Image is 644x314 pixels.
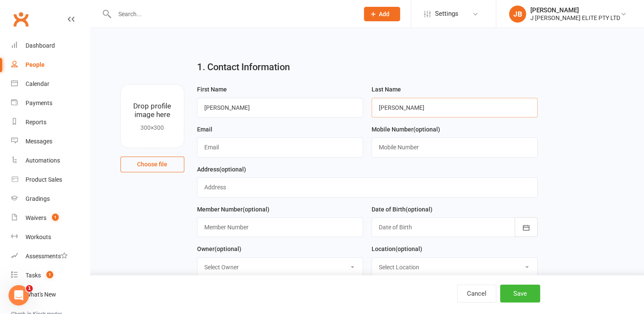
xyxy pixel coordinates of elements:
a: Messages [11,132,90,151]
label: Location [372,244,422,254]
div: People [26,61,45,68]
input: Search... [112,8,353,20]
a: Workouts [11,228,90,247]
div: Gradings [26,195,50,202]
div: What's New [26,291,56,298]
input: Address [197,177,538,197]
div: Waivers [26,214,46,221]
label: Mobile Number [372,125,440,134]
a: Automations [11,151,90,170]
div: Assessments [26,253,68,260]
label: Email [197,125,212,134]
div: [PERSON_NAME] [530,6,620,14]
a: Dashboard [11,36,90,55]
div: Reports [26,119,46,126]
div: Workouts [26,234,51,240]
h2: 1. Contact Information [197,62,538,72]
button: Save [500,285,540,303]
spang: (optional) [243,206,269,213]
div: Dashboard [26,42,55,49]
a: Product Sales [11,170,90,189]
label: Date of Birth [372,205,432,214]
label: Last Name [372,85,401,94]
span: 1 [26,285,33,292]
label: Member Number [197,205,269,214]
span: 1 [46,271,53,278]
a: Calendar [11,74,90,94]
button: Add [364,7,400,21]
input: Last Name [372,98,538,117]
label: Owner [197,244,241,254]
a: Tasks 1 [11,266,90,285]
input: Email [197,137,363,157]
div: Messages [26,138,52,145]
a: Assessments [11,247,90,266]
spang: (optional) [215,245,241,252]
a: Reports [11,113,90,132]
a: People [11,55,90,74]
div: Calendar [26,80,49,87]
div: Tasks [26,272,41,279]
div: JB [509,6,526,23]
a: Payments [11,94,90,113]
span: Add [379,11,389,17]
div: Product Sales [26,176,62,183]
a: What's New [11,285,90,304]
div: Automations [26,157,60,164]
spang: (optional) [413,126,440,133]
label: Address [197,165,246,174]
spang: (optional) [219,166,246,173]
button: Choose file [120,157,184,172]
iframe: Intercom live chat [9,285,29,305]
a: Clubworx [10,9,31,30]
spang: (optional) [395,245,422,252]
a: Waivers 1 [11,208,90,228]
label: First Name [197,85,227,94]
input: Member Number [197,217,363,237]
a: Gradings [11,189,90,208]
span: Settings [435,4,458,23]
div: J [PERSON_NAME] ELITE PTY LTD [530,14,620,22]
button: Cancel [457,285,496,303]
spang: (optional) [406,206,432,213]
input: First Name [197,98,363,117]
span: 1 [52,214,59,221]
div: Payments [26,100,52,106]
input: Mobile Number [372,137,538,157]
